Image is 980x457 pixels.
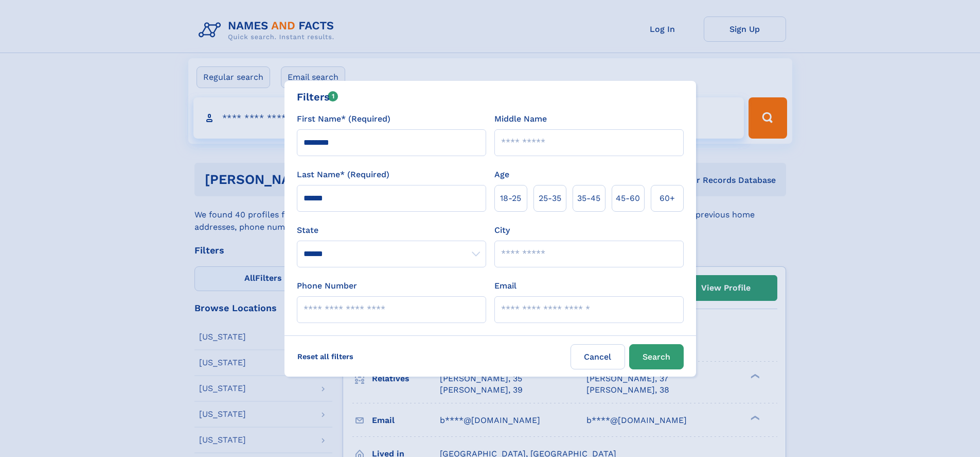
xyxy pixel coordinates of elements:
[500,192,521,205] span: 18‑25
[494,113,547,125] label: Middle Name
[297,89,338,105] div: Filters
[297,113,390,125] label: First Name* (Required)
[539,192,561,205] span: 25‑35
[297,280,357,292] label: Phone Number
[494,280,516,292] label: Email
[660,192,675,205] span: 60+
[629,344,684,369] button: Search
[616,192,640,205] span: 45‑60
[577,192,600,205] span: 35‑45
[494,224,510,236] label: City
[297,168,389,181] label: Last Name* (Required)
[494,168,509,181] label: Age
[571,344,625,369] label: Cancel
[297,224,486,236] label: State
[291,344,360,369] label: Reset all filters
